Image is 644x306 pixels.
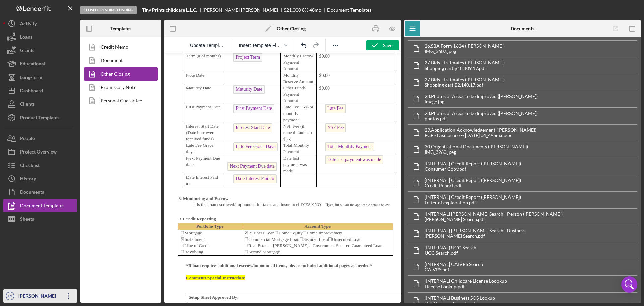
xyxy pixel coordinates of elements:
[146,148,150,154] span: ☒
[425,99,538,104] div: image.jpg
[511,26,534,31] b: Documents
[16,189,20,194] span: ☐
[161,51,182,60] span: Late Fee
[80,195,226,202] p: Second Mortgage
[21,222,81,227] span: Comments/Special Instruction:
[80,196,84,201] span: ☐
[425,194,521,200] div: [INTERNAL] Credit Report ([PERSON_NAME])
[24,241,74,246] strong: Setup Sheet Approved By:
[3,212,77,226] button: Sheets
[32,170,59,175] strong: Portfolio Type
[164,183,168,188] span: ☐
[119,70,150,89] p: NSF Fee (if none defaults to $35)
[3,172,77,185] button: History
[119,102,150,121] p: Date last payment was made
[425,144,528,149] div: 30. Organizational Documents ([PERSON_NAME])
[425,77,505,82] div: 27. Bids - Estimates ([PERSON_NAME])
[277,26,306,31] b: Other Closing
[84,81,154,94] a: Promissory Note
[84,67,154,81] a: Other Closing
[22,70,58,89] p: Interest Start Date (Date borrower received funds)
[22,89,58,101] p: Late Fee Grace days
[302,7,308,13] div: 8 %
[425,183,521,188] div: Credit Report.pdf
[80,6,137,14] div: Closed - Pending Funding
[621,276,637,293] div: Open Intercom Messenger
[239,43,282,48] span: Insert Template Field
[20,97,35,113] div: Clients
[3,30,77,44] button: Loans
[425,211,563,217] div: [INTERNAL] [PERSON_NAME] Search - Person ([PERSON_NAME])
[3,44,77,57] button: Grants
[20,145,57,160] div: Project Overview
[425,111,538,116] div: 28. Photos of Areas to be Improved ([PERSON_NAME])
[69,51,110,60] span: First Payment Date
[366,40,399,50] button: Save
[20,57,45,72] div: Educational
[3,97,77,111] button: Clients
[425,295,495,301] div: [INTERNAL] Business SOS Lookup
[425,133,536,138] div: FCF - Disclosure -- [DATE] 04_49pm.docx
[69,89,113,98] span: Late Fee Grace Days
[425,149,528,155] div: IMG_3260.jpeg
[16,189,75,195] p: Line of Credit
[3,289,77,303] button: LD[PERSON_NAME]
[19,163,52,168] strong: Credit Reporting
[425,94,538,99] div: 28. Photos of Areas to be Improved ([PERSON_NAME])
[425,301,495,306] div: SOS Business Search.pdf
[161,89,210,98] span: Total Monthly Payment
[22,102,58,114] p: Next Payment Due date
[3,159,77,172] a: Checklist
[3,132,77,145] button: People
[20,172,36,187] div: History
[19,142,64,147] strong: Monitoring and Escrow
[425,228,525,233] div: [INTERNAL] [PERSON_NAME] Search - Business
[16,195,75,202] p: Revolving
[3,84,77,97] button: Dashboard
[80,189,226,195] p: Real Estate – [PERSON_NAME] Government Secured Guaranteed Loan
[84,40,154,54] a: Credit Memo
[425,60,505,65] div: 27. Bids - Estimates ([PERSON_NAME])
[425,217,563,222] div: [PERSON_NAME] Search.pdf
[133,148,138,154] span: ☐
[110,177,114,182] span: ☐
[119,51,150,70] p: Late Fee - 5% of monthly payment
[22,51,58,57] p: First Payment Date
[3,17,77,30] button: Activity
[3,111,77,124] button: Product Templates
[155,32,165,37] span: $0.00
[8,294,12,298] text: LD
[327,7,371,13] div: Document Templates
[425,178,521,183] div: [INTERNAL] Credit Report ([PERSON_NAME])
[298,41,310,50] button: Undo
[32,148,231,155] li: Is this loan escrowed/impounded for taxes and insurance YES NO If
[425,82,505,88] div: Shopping cart $2,140.17.pdf
[236,41,290,50] button: Insert Template Field
[3,57,77,71] button: Educational
[80,177,84,182] span: ☒
[84,94,154,107] a: Personal Guarantee
[330,41,341,50] button: Reveal or hide additional toolbar items
[425,127,536,133] div: 29. Application Acknowledgement ([PERSON_NAME])
[16,183,20,188] span: ☒
[20,30,32,45] div: Loans
[425,200,521,205] div: Letter of explanation.pdf
[20,212,34,227] div: Sheets
[20,132,35,147] div: People
[3,145,77,159] button: Project Overview
[155,0,165,5] span: $0.00
[16,196,20,201] span: ☐
[16,177,20,182] span: ☐
[3,199,77,212] button: Document Templates
[119,89,150,101] p: Total Monthly Payment
[425,245,476,250] div: [INTERNAL] UCC Search
[80,183,226,189] p: Commercial Mortgage Loan Secured Loan Unsecured Loan
[138,177,142,182] span: ☐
